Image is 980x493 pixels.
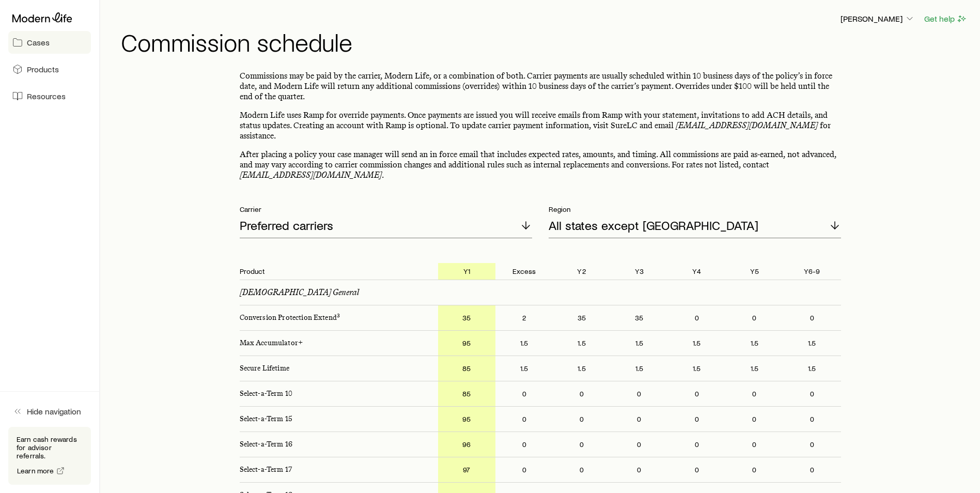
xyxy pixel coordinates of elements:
div: Earn cash rewards for advisor referrals.Learn more [8,427,91,485]
p: 0 [783,457,841,482]
p: 0 [611,457,668,482]
p: 1.5 [783,356,841,381]
p: Modern Life uses Ramp for override payments. Once payments are issued you will receive emails fro... [240,110,841,141]
p: 2 [495,305,553,330]
p: All states except [GEOGRAPHIC_DATA] [549,218,758,233]
p: 35 [438,305,495,330]
span: Resources [27,91,66,101]
p: 0 [553,381,610,406]
p: 0 [783,432,841,457]
p: Y6-9 [783,263,841,280]
a: Resources [8,85,91,107]
p: 97 [438,457,495,482]
p: 95 [438,407,495,432]
a: Cases [8,31,91,54]
p: [PERSON_NAME] [841,13,915,24]
p: Y3 [611,263,668,280]
sup: 3 [337,312,340,319]
p: 1.5 [726,331,783,356]
p: Product [231,263,438,280]
p: Select-a-Term 17 [231,457,438,482]
span: Learn more [17,467,54,474]
p: Carrier [240,205,532,213]
p: Y5 [726,263,783,280]
p: Preferred carriers [240,218,333,233]
p: 0 [726,407,783,432]
p: Earn cash rewards for advisor referrals. [17,435,83,460]
p: 0 [726,305,783,330]
p: 0 [668,381,725,406]
p: 0 [553,457,610,482]
p: 0 [726,457,783,482]
p: 1.5 [726,356,783,381]
p: 1.5 [553,356,610,381]
a: [EMAIL_ADDRESS][DOMAIN_NAME] [676,120,818,130]
button: [PERSON_NAME] [840,13,915,25]
p: Select-a-Term 10 [231,381,438,406]
span: Products [27,64,59,74]
span: Cases [27,37,50,48]
p: [DEMOGRAPHIC_DATA] General [240,287,359,298]
span: Hide navigation [27,406,81,417]
p: 96 [438,432,495,457]
p: Commissions may be paid by the carrier, Modern Life, or a combination of both. Carrier payments a... [240,71,841,102]
p: 0 [611,407,668,432]
p: Y2 [553,263,610,280]
a: [EMAIL_ADDRESS][DOMAIN_NAME] [240,170,382,180]
p: 35 [611,305,668,330]
p: 0 [783,381,841,406]
p: 85 [438,381,495,406]
p: 0 [668,407,725,432]
p: After placing a policy your case manager will send an in force email that includes expected rates... [240,149,841,180]
p: Y4 [668,263,725,280]
p: 0 [668,305,725,330]
p: 0 [553,432,610,457]
p: Select-a-Term 15 [231,407,438,432]
p: 1.5 [611,356,668,381]
p: 0 [553,407,610,432]
button: Hide navigation [8,400,91,423]
p: 0 [495,457,553,482]
p: 0 [495,432,553,457]
p: Excess [495,263,553,280]
a: 3 [337,313,340,322]
p: 1.5 [553,331,610,356]
p: 1.5 [495,331,553,356]
h1: Commission schedule [121,29,968,54]
p: 0 [611,432,668,457]
p: Max Accumulator+ [231,331,438,356]
button: Get help [924,13,968,25]
p: 0 [668,457,725,482]
p: 1.5 [611,331,668,356]
p: 0 [726,381,783,406]
p: Select-a-Term 16 [231,432,438,457]
p: 35 [553,305,610,330]
p: 0 [611,381,668,406]
p: 1.5 [495,356,553,381]
p: 0 [783,407,841,432]
p: 1.5 [668,331,725,356]
p: 0 [495,407,553,432]
p: 0 [783,305,841,330]
p: Conversion Protection Extend [231,305,438,330]
a: Products [8,58,91,81]
p: 0 [668,432,725,457]
p: Y1 [438,263,495,280]
p: Region [549,205,841,213]
p: Secure Lifetime [231,356,438,381]
p: 85 [438,356,495,381]
p: 0 [495,381,553,406]
p: 95 [438,331,495,356]
p: 1.5 [783,331,841,356]
p: 0 [726,432,783,457]
p: 1.5 [668,356,725,381]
